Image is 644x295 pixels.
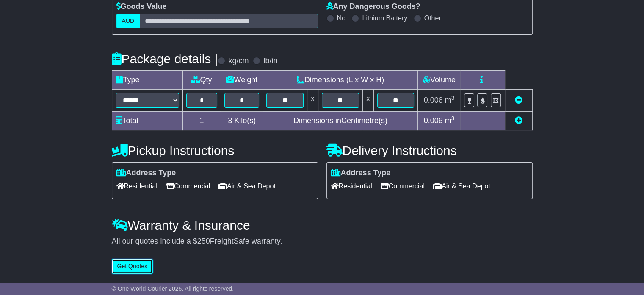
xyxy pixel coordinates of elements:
h4: Package details | [112,52,218,66]
span: Commercial [166,180,210,193]
td: Qty [182,70,221,89]
span: Residential [331,180,372,193]
span: Air & Sea Depot [218,180,276,193]
label: lb/in [263,56,277,66]
label: Goods Value [116,2,167,11]
td: Weight [221,70,263,89]
td: Type [112,70,182,89]
label: AUD [116,14,140,28]
span: m [445,96,455,104]
span: Commercial [381,180,425,193]
label: Lithium Battery [362,14,407,22]
label: Address Type [331,169,391,178]
td: Volume [418,70,460,89]
span: 0.006 [424,96,443,104]
span: Air & Sea Depot [433,180,490,193]
label: Address Type [116,169,176,178]
h4: Pickup Instructions [112,143,318,157]
td: x [362,89,373,111]
td: Dimensions in Centimetre(s) [263,111,418,130]
td: Total [112,111,182,130]
sup: 3 [451,95,455,101]
label: No [337,14,345,22]
span: 0.006 [424,116,443,125]
button: Get Quotes [112,259,153,274]
span: m [445,116,455,125]
h4: Warranty & Insurance [112,218,533,232]
td: Kilo(s) [221,111,263,130]
span: Residential [116,180,158,193]
sup: 3 [451,115,455,121]
td: x [307,89,318,111]
span: © One World Courier 2025. All rights reserved. [112,285,234,292]
a: Add new item [515,116,522,125]
td: Dimensions (L x W x H) [263,70,418,89]
td: 1 [182,111,221,130]
div: All our quotes include a $ FreightSafe warranty. [112,237,533,246]
span: 250 [197,237,210,245]
h4: Delivery Instructions [326,143,533,157]
span: 3 [228,116,232,125]
a: Remove this item [515,96,522,104]
label: Other [424,14,441,22]
label: Any Dangerous Goods? [326,2,420,11]
label: kg/cm [228,56,249,66]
